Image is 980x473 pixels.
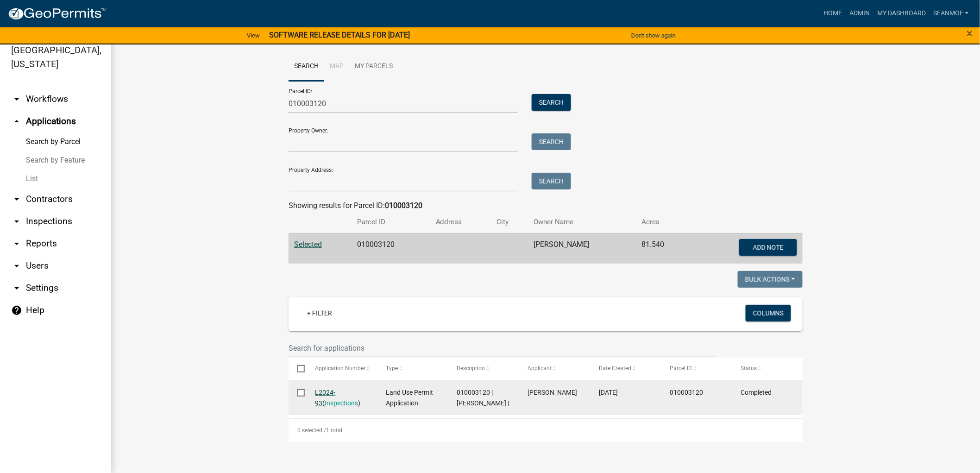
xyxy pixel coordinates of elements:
[528,211,636,233] th: Owner Name
[636,233,691,264] td: 81.540
[386,365,398,372] span: Type
[739,239,797,256] button: Add Note
[746,305,791,322] button: Columns
[967,27,973,40] span: ×
[753,243,783,251] span: Add Note
[385,201,422,210] strong: 010003120
[289,200,803,211] div: Showing results for Parcel ID:
[636,211,691,233] th: Acres
[628,28,679,43] button: Don't show again
[532,173,571,189] button: Search
[352,211,430,233] th: Parcel ID
[528,389,578,396] span: Chad Dwane Schyma
[448,358,519,380] datatable-header-cell: Description
[590,358,661,380] datatable-header-cell: Date Created
[528,233,636,264] td: [PERSON_NAME]
[491,211,528,233] th: City
[294,240,322,249] a: Selected
[599,365,631,372] span: Date Created
[269,31,410,39] strong: SOFTWARE RELEASE DETAILS FOR [DATE]
[670,365,692,372] span: Parcel ID
[732,358,803,380] datatable-header-cell: Status
[315,387,369,409] div: ( )
[11,305,22,316] i: help
[315,389,336,407] a: L2024-93
[297,427,326,434] span: 0 selected /
[741,389,772,396] span: Completed
[846,5,873,22] a: Admin
[289,419,803,442] div: 1 total
[457,365,485,372] span: Description
[349,52,398,82] a: My Parcels
[306,358,377,380] datatable-header-cell: Application Number
[599,389,618,396] span: 06/20/2024
[386,389,433,407] span: Land Use Permit Application
[11,238,22,249] i: arrow_drop_down
[11,194,22,205] i: arrow_drop_down
[11,216,22,227] i: arrow_drop_down
[967,28,973,39] button: Close
[11,283,22,294] i: arrow_drop_down
[820,5,846,22] a: Home
[289,358,306,380] datatable-header-cell: Select
[873,5,930,22] a: My Dashboard
[457,389,509,407] span: 010003120 | CHAD SCHYMA |
[738,271,803,288] button: Bulk Actions
[532,94,571,111] button: Search
[532,133,571,150] button: Search
[315,365,366,372] span: Application Number
[289,52,324,82] a: Search
[430,211,491,233] th: Address
[377,358,448,380] datatable-header-cell: Type
[289,339,715,358] input: Search for applications
[741,365,757,372] span: Status
[325,399,358,407] a: Inspections
[528,365,552,372] span: Applicant
[11,260,22,271] i: arrow_drop_down
[300,305,339,322] a: + Filter
[670,389,703,396] span: 010003120
[11,116,22,127] i: arrow_drop_up
[930,5,973,22] a: SeanMoe
[519,358,590,380] datatable-header-cell: Applicant
[243,28,264,43] a: View
[352,233,430,264] td: 010003120
[661,358,732,380] datatable-header-cell: Parcel ID
[11,94,22,105] i: arrow_drop_down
